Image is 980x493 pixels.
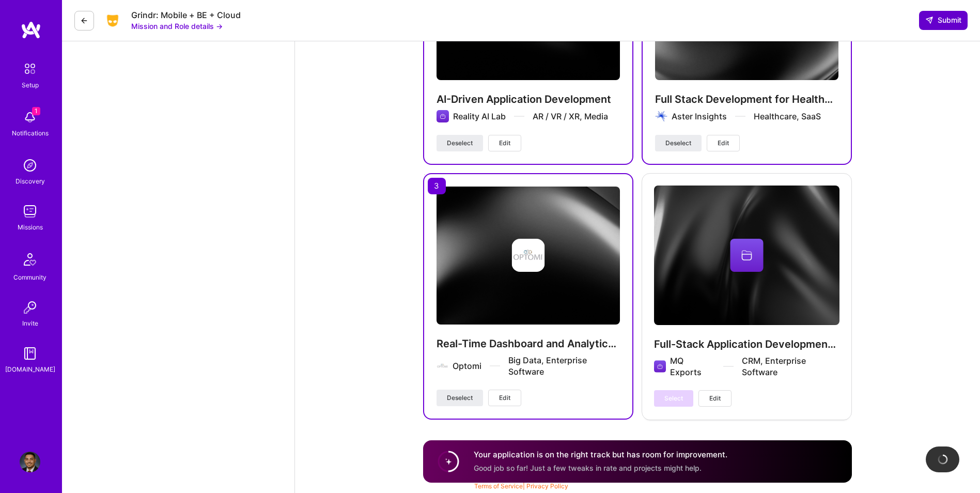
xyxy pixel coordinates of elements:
[665,138,691,148] span: Deselect
[474,482,523,490] a: Terms of Service
[12,128,49,138] div: Notifications
[437,93,620,106] h4: AI-Driven Application Development
[512,239,545,272] img: Company logo
[453,111,608,122] div: Reality AI Lab AR / VR / XR, Media
[698,390,732,407] button: Edit
[925,16,934,24] i: icon SendLight
[131,10,241,21] div: Grindr: Mobile + BE + Cloud
[919,11,968,29] button: Submit
[17,452,43,472] a: User Avatar
[735,116,745,117] img: divider
[437,390,483,406] button: Deselect
[437,337,620,350] h4: Real-Time Dashboard and Analytics Platform Development
[718,138,729,148] span: Edit
[526,482,568,490] a: Privacy Policy
[936,453,949,466] img: loading
[19,58,41,80] img: setup
[15,176,45,187] div: Discovery
[131,21,223,32] button: Mission and Role details →
[5,364,55,375] div: [DOMAIN_NAME]
[447,138,473,148] span: Deselect
[20,201,40,222] img: teamwork
[488,135,521,151] button: Edit
[655,93,838,106] h4: Full Stack Development for Healthcare SaaS
[499,393,510,403] span: Edit
[453,355,620,377] div: Optomi Big Data, Enterprise Software
[20,155,40,176] img: discovery
[707,135,740,151] button: Edit
[437,110,449,122] img: Company logo
[18,222,43,233] div: Missions
[80,17,88,25] i: icon LeftArrowDark
[20,343,40,364] img: guide book
[102,13,123,28] img: Company Logo
[20,452,40,472] img: User Avatar
[655,110,667,122] img: Company logo
[32,107,40,115] span: 1
[13,272,46,283] div: Community
[499,138,510,148] span: Edit
[22,80,39,90] div: Setup
[437,187,620,324] img: cover
[474,464,702,472] span: Good job so far! Just a few tweaks in rate and projects might help.
[20,297,40,318] img: Invite
[20,107,40,128] img: bell
[474,482,568,490] span: |
[62,462,980,488] div: © 2025 ATeams Inc., All rights reserved.
[655,135,702,151] button: Deselect
[514,116,524,117] img: divider
[709,394,721,403] span: Edit
[474,449,727,460] h4: Your application is on the right track but has room for improvement.
[925,15,961,25] span: Submit
[437,135,483,151] button: Deselect
[21,21,41,39] img: logo
[22,318,38,329] div: Invite
[18,247,42,272] img: Community
[490,365,500,366] img: divider
[488,390,521,406] button: Edit
[447,393,473,403] span: Deselect
[437,360,448,372] img: Company logo
[672,111,821,122] div: Aster Insights Healthcare, SaaS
